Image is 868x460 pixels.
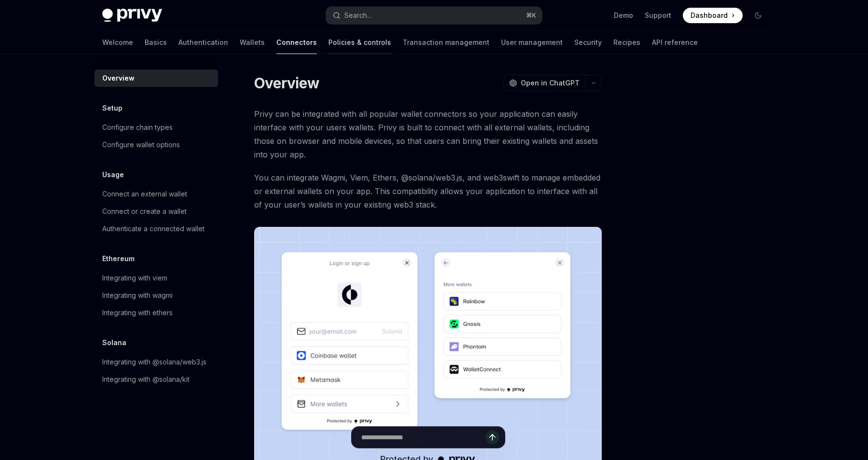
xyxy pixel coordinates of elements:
div: Connect or create a wallet [102,206,187,217]
a: Connect an external wallet [95,185,218,203]
h5: Solana [102,337,126,348]
div: Integrating with wagmi [102,290,173,301]
a: Policies & controls [328,31,391,54]
a: Authentication [178,31,228,54]
h5: Ethereum [102,253,135,265]
a: API reference [652,31,698,54]
a: Wallets [240,31,265,54]
a: Basics [145,31,167,54]
div: Integrating with @solana/kit [102,374,190,385]
div: Authenticate a connected wallet [102,223,204,235]
a: Demo [614,11,633,20]
button: Toggle dark mode [750,8,766,23]
button: Open in ChatGPT [503,75,585,91]
a: Recipes [613,31,640,54]
a: Configure wallet options [95,136,218,153]
img: dark logo [102,9,162,22]
a: Configure chain types [95,119,218,136]
span: ⌘ K [526,12,536,19]
a: Welcome [102,31,133,54]
a: Integrating with wagmi [95,287,218,304]
a: Integrating with @solana/web3.js [95,353,218,371]
div: Overview [102,72,135,84]
h1: Overview [254,74,319,92]
h5: Usage [102,169,124,181]
div: Integrating with @solana/web3.js [102,356,206,368]
button: Search...⌘K [326,7,542,24]
div: Integrating with viem [102,272,167,284]
a: Integrating with ethers [95,304,218,321]
span: Privy can be integrated with all popular wallet connectors so your application can easily interfa... [254,107,602,161]
a: Dashboard [683,8,743,23]
span: Open in ChatGPT [521,78,580,88]
h5: Setup [102,102,122,114]
div: Connect an external wallet [102,188,187,200]
span: Dashboard [691,11,728,20]
button: Send message [486,431,499,444]
a: User management [501,31,563,54]
a: Authenticate a connected wallet [95,220,218,237]
a: Connect or create a wallet [95,203,218,220]
a: Support [645,11,671,20]
a: Overview [95,70,218,87]
div: Integrating with ethers [102,307,173,319]
a: Integrating with viem [95,269,218,287]
div: Configure wallet options [102,139,180,151]
div: Configure chain types [102,122,173,133]
a: Integrating with @solana/kit [95,371,218,388]
a: Transaction management [403,31,489,54]
div: Search... [344,10,371,21]
a: Connectors [276,31,317,54]
span: You can integrate Wagmi, Viem, Ethers, @solana/web3.js, and web3swift to manage embedded or exter... [254,171,602,211]
a: Security [574,31,602,54]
